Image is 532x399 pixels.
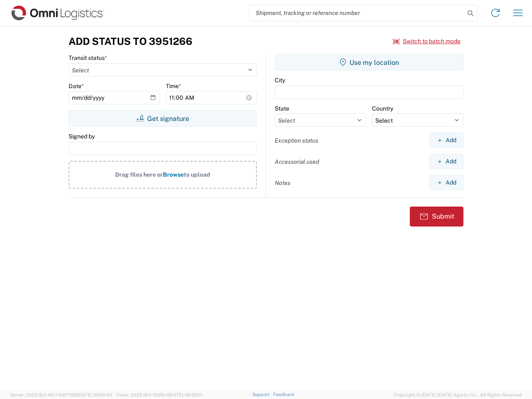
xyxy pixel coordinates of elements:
[166,82,181,90] label: Time
[10,392,112,397] span: Server: 2025.19.0-91c74307f99
[252,392,273,397] a: Support
[275,137,318,144] label: Exception status
[116,392,202,397] span: Client: 2025.19.0-129fbcf
[393,34,461,48] button: Switch to batch mode
[275,54,463,71] button: Use my location
[249,5,465,21] input: Shipment, tracking or reference number
[69,110,257,127] button: Get signature
[394,391,522,399] span: Copyright © [DATE]-[DATE] Agistix Inc., All Rights Reserved
[275,158,319,165] label: Accessorial used
[163,171,184,178] span: Browse
[184,171,210,178] span: to upload
[430,175,463,190] button: Add
[430,154,463,169] button: Add
[430,133,463,148] button: Add
[275,76,285,84] label: City
[273,392,294,397] a: Feedback
[77,392,112,397] span: [DATE] 09:50:40
[372,105,393,112] label: Country
[169,392,202,397] span: [DATE] 09:39:01
[275,105,289,112] label: State
[69,82,84,90] label: Date
[69,54,107,62] label: Transit status
[69,133,95,140] label: Signed by
[69,35,192,47] h3: Add Status to 3951266
[275,179,291,187] label: Notes
[115,171,163,178] span: Drag files here or
[410,207,463,227] button: Submit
